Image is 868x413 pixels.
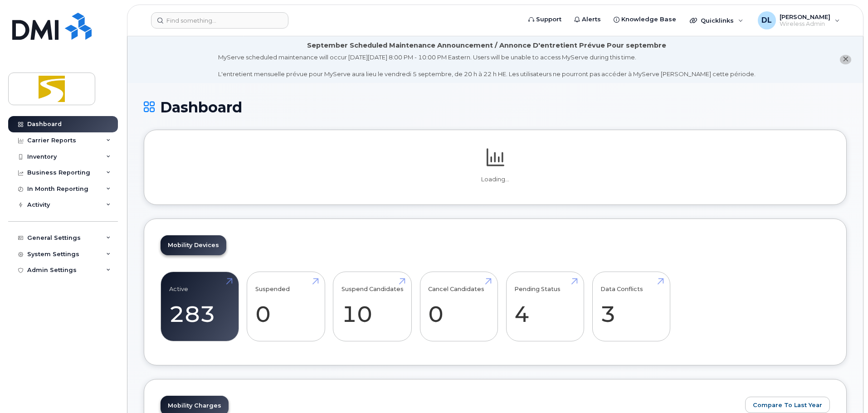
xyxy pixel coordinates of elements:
[169,277,230,336] a: Active 283
[144,99,847,115] h1: Dashboard
[428,277,489,336] a: Cancel Candidates 0
[341,277,404,336] a: Suspend Candidates 10
[161,175,830,184] p: Loading...
[753,401,822,409] span: Compare To Last Year
[255,277,317,336] a: Suspended 0
[307,41,666,50] div: September Scheduled Maintenance Announcement / Annonce D'entretient Prévue Pour septembre
[218,53,756,78] div: MyServe scheduled maintenance will occur [DATE][DATE] 8:00 PM - 10:00 PM Eastern. Users will be u...
[514,277,575,336] a: Pending Status 4
[840,55,851,64] button: close notification
[745,397,830,413] button: Compare To Last Year
[600,277,662,336] a: Data Conflicts 3
[161,235,226,255] a: Mobility Devices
